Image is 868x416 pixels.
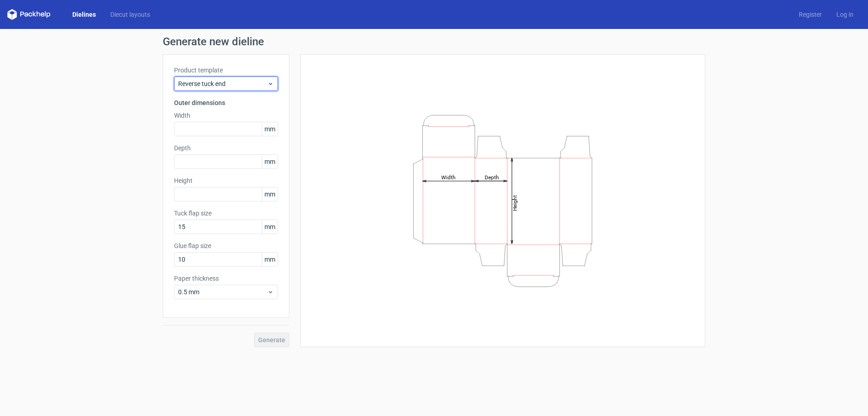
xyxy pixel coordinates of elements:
[174,209,278,218] label: Tuck flap size
[441,174,456,180] tspan: Width
[262,220,278,234] span: mm
[163,36,705,47] h1: Generate new dieline
[262,122,278,136] span: mm
[174,176,278,185] label: Height
[174,66,278,75] label: Product template
[262,187,278,201] span: mm
[262,253,278,266] span: mm
[178,79,267,88] span: Reverse tuck end
[174,98,278,107] h3: Outer dimensions
[792,10,829,19] a: Register
[829,10,861,19] a: Log in
[174,111,278,120] label: Width
[103,10,157,19] a: Diecut layouts
[174,241,278,250] label: Glue flap size
[485,174,499,180] tspan: Depth
[65,10,103,19] a: Dielines
[174,143,278,153] label: Depth
[178,287,267,296] span: 0.5 mm
[512,195,518,210] tspan: Height
[174,274,278,283] label: Paper thickness
[262,155,278,168] span: mm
